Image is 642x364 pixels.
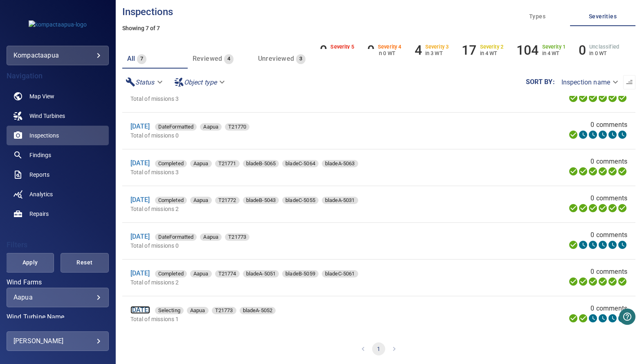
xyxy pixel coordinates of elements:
[155,123,197,131] span: DateFormatted
[608,130,617,140] svg: Matching 0%
[190,196,212,204] span: Aapua
[224,54,233,64] span: 4
[225,123,249,131] span: T21770
[29,112,65,120] span: Wind Turbines
[7,241,109,249] h4: Filters
[200,123,222,131] div: Aapua
[579,42,586,58] h6: 0
[130,205,464,213] p: Total of missions 2
[588,240,598,250] svg: Selecting 0%
[215,160,240,167] div: T21771
[240,307,276,314] div: bladeA-5052
[282,160,319,168] span: bladeC-5064
[568,203,578,213] svg: Uploading 100%
[212,306,236,315] span: T21773
[130,278,464,286] p: Total of missions 2
[155,196,187,204] span: Completed
[568,240,578,250] svg: Uploading 100%
[7,204,109,224] a: repairs noActive
[320,42,327,58] h6: 0
[137,54,146,64] span: 7
[243,270,279,278] span: bladeA-5051
[29,171,49,179] span: Reports
[7,165,109,184] a: reports noActive
[29,92,54,100] span: Map View
[516,42,566,58] li: Severity 1
[542,44,566,50] h6: Severity 1
[155,233,197,241] span: DateFormatted
[29,131,59,140] span: Inspections
[6,253,54,273] button: Apply
[588,166,598,176] svg: Selecting 100%
[575,11,631,22] span: Severities
[588,130,598,140] svg: Selecting 0%
[122,75,168,89] div: Status
[568,130,578,140] svg: Uploading 100%
[322,270,358,278] span: bladeC-5061
[7,184,109,204] a: analytics noActive
[225,233,249,241] span: T21773
[588,313,598,323] svg: Selecting 0%
[7,288,109,307] div: Wind Farms
[617,277,627,286] svg: Classification 100%
[598,313,608,323] svg: ML Processing 0%
[322,196,358,204] span: bladeA-5031
[282,270,319,277] div: bladeB-5059
[190,197,212,204] div: Aapua
[282,196,319,204] span: bladeC-5055
[480,44,504,50] h6: Severity 2
[568,277,578,286] svg: Uploading 100%
[598,240,608,250] svg: ML Processing 0%
[568,313,578,323] svg: Uploading 100%
[590,193,627,203] span: 0 comments
[330,44,354,50] h6: Severity 5
[200,233,222,241] div: Aapua
[7,87,109,106] a: map noActive
[617,166,627,176] svg: Classification 100%
[282,197,319,204] div: bladeC-5055
[155,160,187,167] div: Completed
[588,277,598,286] svg: Selecting 100%
[617,313,627,323] svg: Classification 0%
[598,130,608,140] svg: ML Processing 0%
[322,160,358,168] span: bladeA-5063
[155,123,197,131] div: DateFormatted
[516,42,539,58] h6: 104
[320,42,354,58] li: Severity 5
[598,166,608,176] svg: ML Processing 100%
[590,120,627,130] span: 0 comments
[425,44,449,50] h6: Severity 3
[130,306,150,314] a: [DATE]
[130,269,150,277] a: [DATE]
[7,145,109,165] a: findings noActive
[425,50,449,56] p: in 3 WT
[71,257,98,268] span: Reset
[130,233,150,240] a: [DATE]
[212,307,236,314] div: T21773
[29,20,87,29] img: kompactaapua-logo
[215,270,240,278] span: T21774
[190,160,212,167] div: Aapua
[135,78,155,86] em: Status
[155,233,197,241] div: DateFormatted
[122,25,635,31] h5: Showing 7 of 7
[322,270,358,277] div: bladeC-5061
[617,93,627,103] svg: Classification 100%
[617,240,627,250] svg: Classification 0%
[589,44,619,50] h6: Unclassified
[588,203,598,213] svg: Selecting 100%
[367,42,402,58] li: Severity 4
[588,93,598,103] svg: Selecting 100%
[608,277,617,286] svg: Matching 100%
[589,50,619,56] p: in 0 WT
[7,72,109,80] h4: Navigation
[187,306,209,315] span: Aapua
[13,293,102,301] div: Aapua
[608,93,617,103] svg: Matching 100%
[215,197,240,204] div: T21772
[608,166,617,176] svg: Matching 100%
[598,277,608,286] svg: ML Processing 100%
[510,11,565,22] span: Types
